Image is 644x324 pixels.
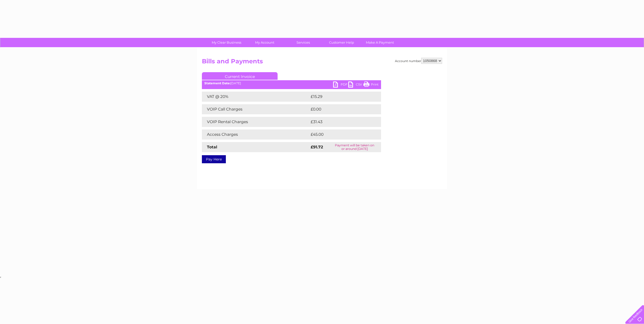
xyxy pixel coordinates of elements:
a: Customer Help [321,38,362,47]
td: £31.43 [309,117,370,127]
td: £45.00 [309,129,371,140]
a: Current Invoice [202,72,278,80]
a: Pay Here [202,155,226,163]
a: Services [282,38,324,47]
h2: Bills and Payments [202,58,442,67]
a: Make A Payment [359,38,401,47]
td: VOIP Call Charges [202,104,309,114]
a: My Clear Business [206,38,247,47]
td: Payment will be taken on or around [DATE] [328,142,381,152]
div: Account number [395,58,442,64]
strong: Total [207,145,217,149]
a: PDF [333,82,348,89]
div: [DATE] [202,82,381,85]
td: VAT @ 20% [202,92,309,102]
td: £0.00 [309,104,369,114]
a: CSV [348,82,363,89]
strong: £91.72 [311,145,323,149]
td: VOIP Rental Charges [202,117,309,127]
a: My Account [244,38,286,47]
b: Statement Date: [204,81,230,85]
a: Print [363,82,379,89]
td: Access Charges [202,129,309,140]
td: £15.29 [309,92,370,102]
